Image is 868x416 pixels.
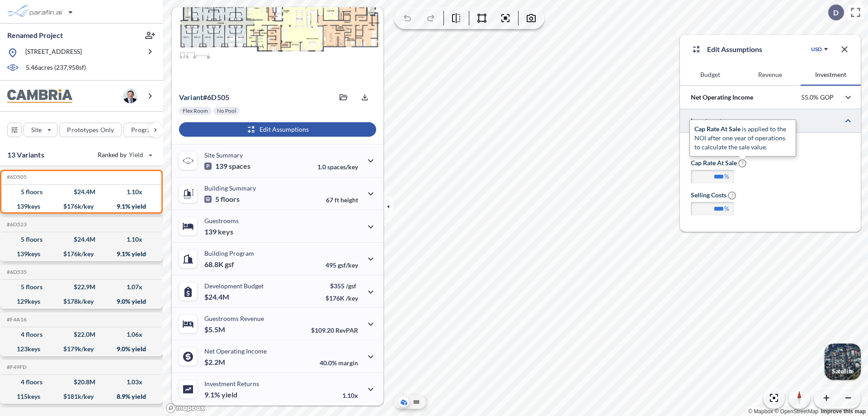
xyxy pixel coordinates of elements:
[218,227,233,236] span: keys
[131,125,156,134] p: Program
[317,163,358,171] p: 1.0
[7,149,44,160] p: 13 Variants
[221,195,240,204] span: floors
[707,44,762,55] p: Edit Assumptions
[738,159,746,167] span: ?
[204,380,259,387] p: Investment Returns
[342,392,358,399] p: 1.10x
[325,261,358,269] p: 495
[217,107,236,115] p: No Pool
[833,9,839,17] p: D
[691,158,746,167] label: Cap Rate at Sale
[691,140,850,149] h3: Investment
[204,358,226,367] p: $2.2M
[832,368,854,375] p: Satellite
[811,46,822,53] div: USD
[165,403,205,413] a: Mapbox homepage
[222,390,237,399] span: yield
[325,282,358,290] p: $355
[204,184,256,192] p: Building Summary
[204,195,240,204] p: 5
[5,221,27,228] h5: Click to copy the code
[225,260,234,269] span: gsf
[204,151,243,159] p: Site Summary
[204,292,231,301] p: $24.4M
[335,196,339,204] span: ft
[204,227,233,236] p: 139
[7,89,72,103] img: BrandImage
[179,93,229,102] p: # 6d505
[5,269,27,275] h5: Click to copy the code
[67,125,114,134] p: Prototypes Only
[740,64,800,86] button: Revenue
[204,347,267,355] p: Net Operating Income
[204,162,250,171] p: 139
[325,294,358,302] p: $176K
[327,163,358,171] span: spaces/key
[691,93,753,102] p: Net Operating Income
[26,63,86,73] p: 5.46 acres ( 237,958 sf)
[825,344,861,380] button: Switcher ImageSatellite
[346,282,356,290] span: /gsf
[724,204,729,213] label: %
[229,162,250,171] span: spaces
[311,326,358,334] p: $109.20
[801,64,861,86] button: Investment
[7,30,63,40] p: Renamed Project
[335,326,358,334] span: RevPAR
[59,123,122,137] button: Prototypes Only
[204,282,264,290] p: Development Budget
[825,344,861,380] img: Switcher Image
[728,191,736,200] span: ?
[204,217,239,225] p: Guestrooms
[204,390,237,399] p: 9.1%
[326,196,358,204] p: 67
[320,359,358,367] p: 40.0%
[724,172,729,181] label: %
[204,325,226,334] p: $5.5M
[179,122,376,137] button: Edit Assumptions
[691,191,736,200] label: Selling Costs
[774,408,818,415] a: OpenStreetMap
[5,174,27,180] h5: Click to copy the code
[346,294,358,302] span: /key
[90,148,158,162] button: Ranked by Yield
[204,260,234,269] p: 68.8K
[821,408,866,415] a: Improve this map
[5,316,27,323] h5: Click to copy the code
[123,123,172,137] button: Program
[338,359,358,367] span: margin
[338,261,358,269] span: gsf/key
[25,47,82,58] p: [STREET_ADDRESS]
[204,315,264,322] p: Guestrooms Revenue
[5,364,27,370] h5: Click to copy the code
[123,89,137,103] img: user logo
[398,397,409,407] button: Aerial View
[204,249,254,257] p: Building Program
[183,107,208,115] p: Flex Room
[129,150,144,159] span: Yield
[179,93,203,101] span: Variant
[411,397,422,407] button: Site Plan
[680,64,740,86] button: Budget
[340,196,358,204] span: height
[31,125,42,134] p: Site
[801,93,834,101] p: 55.0% GOP
[748,408,773,415] a: Mapbox
[24,123,57,137] button: Site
